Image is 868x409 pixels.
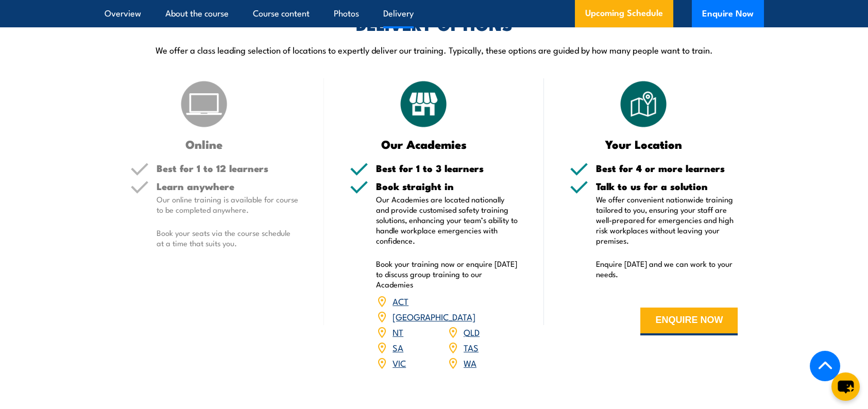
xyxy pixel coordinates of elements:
[596,259,738,279] p: Enquire [DATE] and we can work to your needs.
[130,138,278,150] h3: Online
[393,295,409,307] a: ACT
[105,44,764,56] p: We offer a class leading selection of locations to expertly deliver our training. Typically, thes...
[393,341,403,353] a: SA
[393,356,406,369] a: VIC
[464,326,480,338] a: QLD
[596,163,738,173] h5: Best for 4 or more learners
[464,356,476,369] a: WA
[157,163,299,173] h5: Best for 1 to 12 learners
[376,194,518,246] p: Our Academies are located nationally and provide customised safety training solutions, enhancing ...
[157,194,299,215] p: Our online training is available for course to be completed anywhere.
[831,372,860,401] button: chat-button
[596,194,738,246] p: We offer convenient nationwide training tailored to you, ensuring your staff are well-prepared fo...
[640,308,738,335] button: ENQUIRE NOW
[464,341,479,353] a: TAS
[157,228,299,248] p: Book your seats via the course schedule at a time that suits you.
[157,181,299,191] h5: Learn anywhere
[376,163,518,173] h5: Best for 1 to 3 learners
[350,138,498,150] h3: Our Academies
[376,181,518,191] h5: Book straight in
[393,310,475,322] a: [GEOGRAPHIC_DATA]
[570,138,718,150] h3: Your Location
[596,181,738,191] h5: Talk to us for a solution
[393,326,403,338] a: NT
[356,16,513,31] h2: DELIVERY OPTIONS
[376,259,518,289] p: Book your training now or enquire [DATE] to discuss group training to our Academies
